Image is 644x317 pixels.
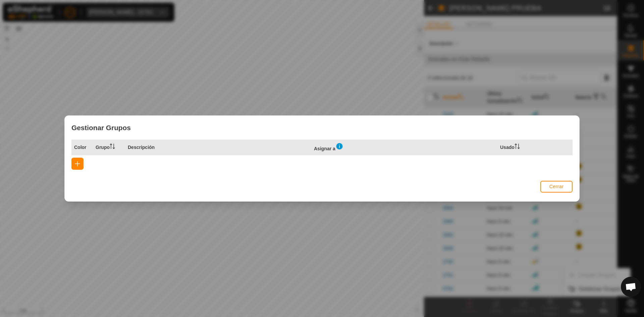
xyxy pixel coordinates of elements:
span: Cerrar [549,184,564,189]
div: Chat abierto [621,277,641,297]
th: Asignar a [311,140,497,155]
img: Información [335,142,343,150]
th: Grupo [93,140,125,155]
th: Usado [497,140,530,155]
div: Gestionar Grupos [65,116,579,140]
th: Descripción [125,140,311,155]
button: Cerrar [540,181,573,193]
th: Color [71,140,93,155]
